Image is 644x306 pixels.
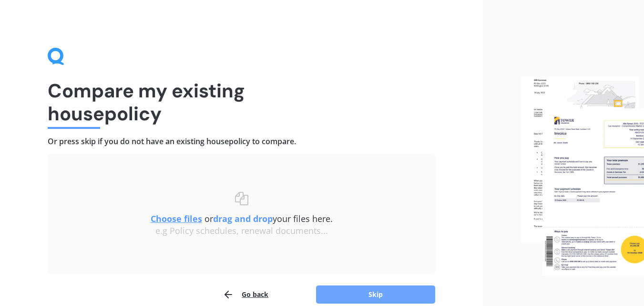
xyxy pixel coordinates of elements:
img: files.webp [521,76,644,275]
b: drag and drop [213,213,273,224]
u: Choose files [151,213,202,224]
h4: Or press skip if you do not have an existing house policy to compare. [48,137,435,147]
button: Go back [223,285,268,304]
button: Skip [316,285,435,304]
div: e.g Policy schedules, renewal documents... [67,226,416,236]
span: or your files here. [151,213,333,224]
h1: Compare my existing house policy [48,79,435,125]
